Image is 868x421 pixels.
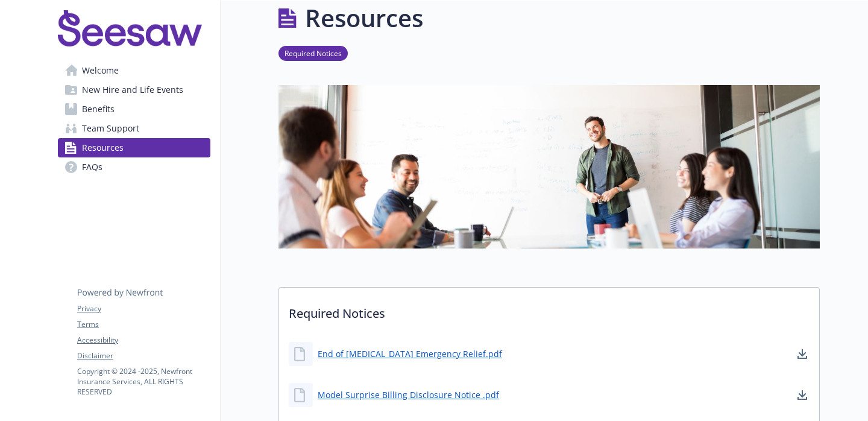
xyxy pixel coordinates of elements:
a: Disclaimer [77,350,210,361]
span: Resources [82,138,124,157]
a: FAQs [58,157,210,177]
span: New Hire and Life Events [82,80,183,100]
a: download document [795,388,810,402]
a: Model Surprise Billing Disclosure Notice .pdf [318,388,499,401]
span: Benefits [82,100,115,119]
a: Benefits [58,100,210,119]
a: Team Support [58,119,210,138]
a: Required Notices [278,47,348,59]
span: FAQs [82,157,102,177]
span: Welcome [82,61,119,80]
a: New Hire and Life Events [58,80,210,100]
a: End of [MEDICAL_DATA] Emergency Relief.pdf [318,347,502,360]
img: resources page banner [278,85,820,248]
span: Team Support [82,119,139,138]
a: download document [795,347,810,361]
p: Copyright © 2024 - 2025 , Newfront Insurance Services, ALL RIGHTS RESERVED [77,366,210,397]
a: Terms [77,319,210,330]
p: Required Notices [279,288,819,332]
a: Resources [58,138,210,157]
a: Privacy [77,303,210,314]
a: Welcome [58,61,210,80]
a: Accessibility [77,335,210,346]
